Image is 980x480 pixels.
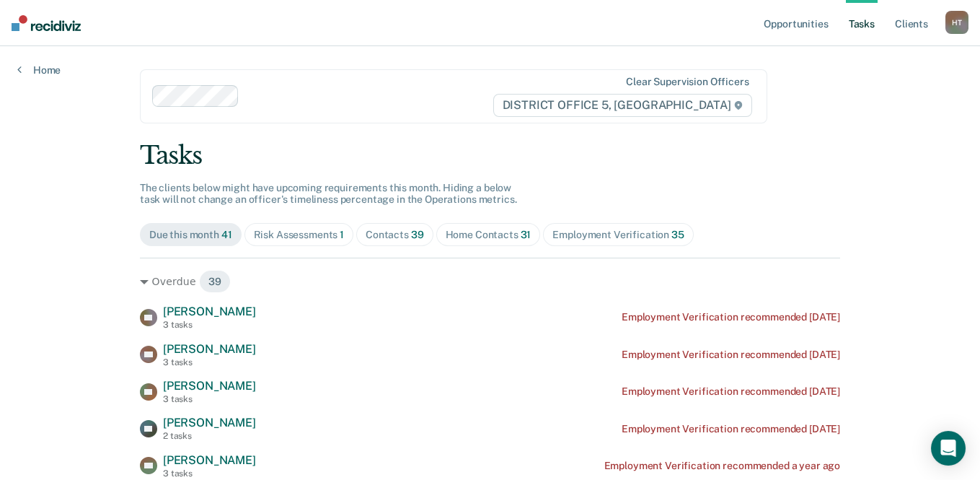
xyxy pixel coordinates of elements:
[140,270,840,293] div: Overdue 39
[340,229,344,240] span: 1
[945,11,968,34] button: HT
[671,229,684,240] span: 35
[163,431,256,441] div: 2 tasks
[163,468,256,479] div: 3 tasks
[622,349,840,361] div: Employment Verification recommended [DATE]
[163,379,256,393] span: [PERSON_NAME]
[622,385,840,398] div: Employment Verification recommended [DATE]
[163,357,256,367] div: 3 tasks
[254,229,345,241] div: Risk Assessments
[163,453,256,467] span: [PERSON_NAME]
[521,229,531,240] span: 31
[140,182,517,206] span: The clients below might have upcoming requirements this month. Hiding a below task will not chang...
[411,229,424,240] span: 39
[446,229,531,241] div: Home Contacts
[366,229,424,241] div: Contacts
[12,15,81,31] img: Recidiviz
[221,229,232,240] span: 41
[163,416,256,429] span: [PERSON_NAME]
[552,229,684,241] div: Employment Verification
[626,76,749,88] div: Clear supervision officers
[140,141,840,170] div: Tasks
[199,270,231,293] span: 39
[622,311,840,323] div: Employment Verification recommended [DATE]
[163,320,256,330] div: 3 tasks
[163,305,256,318] span: [PERSON_NAME]
[149,229,232,241] div: Due this month
[622,423,840,435] div: Employment Verification recommended [DATE]
[17,64,61,77] a: Home
[604,460,841,472] div: Employment Verification recommended a year ago
[931,431,966,466] div: Open Intercom Messenger
[163,342,256,356] span: [PERSON_NAME]
[163,394,256,404] div: 3 tasks
[493,94,752,117] span: DISTRICT OFFICE 5, [GEOGRAPHIC_DATA]
[945,11,968,34] div: H T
